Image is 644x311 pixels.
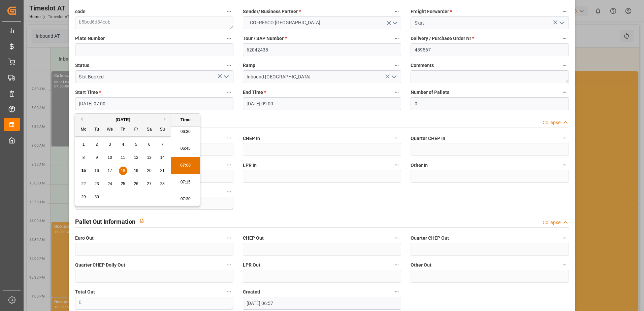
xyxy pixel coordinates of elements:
[134,168,138,173] span: 19
[148,142,151,147] span: 6
[79,193,88,201] div: Choose Monday, September 29th, 2025
[171,124,200,140] li: 06:30
[75,35,105,42] span: Plate Number
[96,142,98,147] span: 2
[225,134,233,142] button: Euro In
[75,70,233,83] input: Type to search/select
[556,18,567,28] button: open menu
[560,234,569,242] button: Quarter CHEP Out
[79,167,88,175] div: Choose Monday, September 15th, 2025
[75,288,95,296] span: Total Out
[560,7,569,16] button: Freight Forwarder *
[243,162,257,169] span: LPR In
[119,140,127,149] div: Choose Thursday, September 4th, 2025
[75,16,233,29] textarea: b5bed6d84eab
[93,126,101,134] div: Tu
[132,153,140,162] div: Choose Friday, September 12th, 2025
[411,262,431,269] span: Other Out
[132,167,140,175] div: Choose Friday, September 19th, 2025
[94,168,99,173] span: 16
[93,140,101,149] div: Choose Tuesday, September 2nd, 2025
[75,235,94,242] span: Euro Out
[243,97,401,110] input: DD.MM.YYYY HH:MM
[121,181,125,186] span: 25
[132,140,140,149] div: Choose Friday, September 5th, 2025
[121,155,125,160] span: 11
[107,168,112,173] span: 17
[171,191,200,208] li: 07:30
[106,140,114,149] div: Choose Wednesday, September 3rd, 2025
[147,168,151,173] span: 20
[392,261,401,269] button: LPR Out
[225,88,233,97] button: Start Time *
[243,89,266,96] span: End Time
[243,235,264,242] span: CHEP Out
[147,181,151,186] span: 27
[392,134,401,142] button: CHEP In
[107,155,112,160] span: 10
[411,8,452,15] span: Freight Forwarder
[160,155,164,160] span: 14
[411,62,434,69] span: Comments
[96,155,98,160] span: 9
[132,126,140,134] div: Fr
[560,88,569,97] button: Number of Pallets
[132,180,140,188] div: Choose Friday, September 26th, 2025
[225,34,233,43] button: Plate Number
[81,181,86,186] span: 22
[243,16,401,29] button: open menu
[225,161,233,169] button: Quarter CHEP Dolly In
[392,287,401,296] button: Created
[135,142,137,147] span: 5
[543,219,560,226] div: Collapse
[79,180,88,188] div: Choose Monday, September 22nd, 2025
[79,153,88,162] div: Choose Monday, September 8th, 2025
[225,187,233,196] button: Total In
[75,8,86,15] span: code
[392,61,401,70] button: Ramp
[225,261,233,269] button: Quarter CHEP Dolly Out
[225,7,233,16] button: code
[119,126,127,134] div: Th
[243,288,260,296] span: Created
[243,62,255,69] span: Ramp
[243,35,287,42] span: Tour / SAP Number
[75,217,135,226] h2: Pallet Out Information
[560,34,569,43] button: Delivery / Purchase Order Nr *
[119,167,127,175] div: Choose Thursday, September 18th, 2025
[93,180,101,188] div: Choose Tuesday, September 23rd, 2025
[107,181,112,186] span: 24
[83,155,85,160] span: 8
[560,161,569,169] button: Other In
[560,134,569,142] button: Quarter CHEP In
[411,16,569,29] input: Select Freight Forwarder
[122,142,124,147] span: 4
[389,72,399,82] button: open menu
[161,142,164,147] span: 7
[158,180,167,188] div: Choose Sunday, September 28th, 2025
[106,126,114,134] div: We
[171,157,200,174] li: 07:00
[158,126,167,134] div: Su
[106,180,114,188] div: Choose Wednesday, September 24th, 2025
[411,89,449,96] span: Number of Pallets
[243,297,401,310] input: DD.MM.YYYY HH:MM
[75,116,171,123] div: [DATE]
[106,167,114,175] div: Choose Wednesday, September 17th, 2025
[243,262,260,269] span: LPR Out
[543,119,560,126] div: Collapse
[79,140,88,149] div: Choose Monday, September 1st, 2025
[243,135,260,142] span: CHEP In
[94,195,99,199] span: 30
[147,155,151,160] span: 13
[145,140,154,149] div: Choose Saturday, September 6th, 2025
[560,61,569,70] button: Comments
[78,117,83,121] button: Previous Month
[134,181,138,186] span: 26
[135,214,148,227] button: View description
[81,168,86,173] span: 15
[411,162,428,169] span: Other In
[160,168,164,173] span: 21
[77,138,169,204] div: month 2025-09
[171,140,200,157] li: 06:45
